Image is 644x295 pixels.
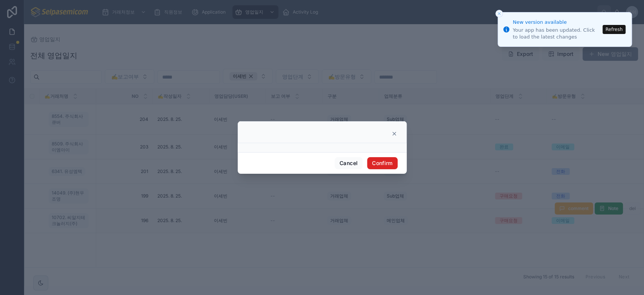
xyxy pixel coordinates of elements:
div: Your app has been updated. Click to load the latest changes [513,27,600,40]
div: New version available [513,19,600,26]
button: Refresh [603,25,626,34]
button: Cancel [335,157,363,169]
button: Close toast [495,10,503,17]
button: Confirm [367,157,397,169]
